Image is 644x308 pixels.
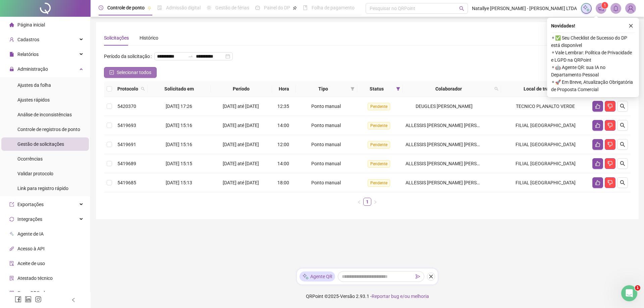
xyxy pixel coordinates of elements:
th: Solicitado em [148,81,211,97]
span: 5419689 [117,161,136,166]
span: left [357,200,361,204]
label: Período da solicitação [104,51,154,62]
span: filter [351,87,355,91]
span: filter [396,87,400,91]
span: ALLESSIS [PERSON_NAME] [PERSON_NAME] [PERSON_NAME] [406,142,537,147]
span: sun [207,5,211,10]
span: [DATE] até [DATE] [223,180,259,185]
button: right [371,198,379,206]
span: 14:00 [277,123,289,128]
span: [DATE] até [DATE] [223,104,259,109]
span: Pendente [368,103,390,110]
span: [DATE] 15:16 [166,142,192,147]
span: Acesso à API [17,246,45,251]
td: FILIAL [GEOGRAPHIC_DATA] [501,135,590,154]
span: Administração [17,66,48,72]
span: [DATE] 17:26 [166,104,192,109]
span: send [416,274,420,279]
span: dislike [607,161,613,166]
sup: 1 [601,2,608,9]
span: Admissão digital [166,5,201,10]
span: to [188,54,193,59]
span: Ponto manual [311,161,341,166]
span: bell [613,5,619,11]
th: Hora [272,81,296,97]
span: 12:35 [277,104,289,109]
span: Natallye [PERSON_NAME] - [PERSON_NAME] LTDA [472,5,577,12]
li: 1 [363,198,371,206]
span: search [493,84,500,94]
span: home [9,22,14,27]
span: Integrações [17,217,42,222]
span: Ocorrências [17,156,43,162]
span: search [459,6,464,11]
span: solution [9,276,14,281]
span: file [9,52,14,57]
span: notification [598,5,604,11]
span: ⚬ Vale Lembrar: Política de Privacidade e LGPD na QRPoint [551,49,635,64]
span: like [595,180,600,185]
span: search [141,87,145,91]
iframe: Intercom live chat [621,285,637,301]
span: ⚬ 🤖 Agente QR: sua IA no Departamento Pessoal [551,64,635,78]
span: search [620,161,625,166]
span: qrcode [9,291,14,295]
span: Selecionar todos [117,69,151,76]
span: dislike [607,180,613,185]
span: left [71,298,76,302]
span: linkedin [25,296,32,303]
span: 18:00 [277,180,289,185]
span: Gerar QRCode [17,290,47,296]
span: swap-right [188,54,193,59]
div: Solicitações [104,34,129,42]
span: right [373,200,377,204]
span: Protocolo [117,85,138,93]
span: [DATE] até [DATE] [223,161,259,166]
td: FILIAL [GEOGRAPHIC_DATA] [501,173,590,192]
span: Gestão de solicitações [17,141,64,147]
span: search [620,104,625,109]
span: export [9,202,14,207]
span: dislike [607,104,613,109]
span: [DATE] 15:15 [166,161,192,166]
button: Selecionar todos [104,67,157,78]
span: dislike [607,123,613,128]
span: close [429,274,433,279]
img: sparkle-icon.fc2bf0ac1784a2077858766a79e2daf3.svg [302,273,309,280]
span: check-square [109,70,114,75]
span: Pendente [368,160,390,168]
span: Versão [340,294,355,299]
span: search [620,180,625,185]
span: search [494,87,498,91]
span: Link para registro rápido [17,186,68,191]
footer: QRPoint © 2025 - 2.93.1 - [91,285,644,308]
span: sync [9,217,14,222]
span: Ponto manual [311,123,341,128]
button: left [355,198,363,206]
span: ⚬ ✅ Seu Checklist de Sucesso do DP está disponível [551,34,635,49]
span: Controle de registros de ponto [17,127,80,132]
span: pushpin [147,6,151,10]
span: 5419691 [117,142,136,147]
span: Pendente [368,122,390,129]
td: TECNICO PLANALTO VERDE [501,97,590,116]
span: Painel do DP [264,5,290,10]
td: FILIAL [GEOGRAPHIC_DATA] [501,154,590,173]
span: dislike [607,142,613,147]
span: Local de trabalho [504,85,580,93]
span: Validar protocolo [17,171,53,176]
span: like [595,123,600,128]
span: Exportações [17,202,44,207]
span: Ponto manual [311,104,341,109]
span: Ajustes rápidos [17,97,50,103]
span: Controle de ponto [107,5,145,10]
span: close [629,23,633,28]
span: lock [9,67,14,71]
img: 81186 [626,3,636,13]
span: Folha de pagamento [312,5,355,10]
span: like [595,104,600,109]
span: [DATE] até [DATE] [223,123,259,128]
span: search [620,142,625,147]
span: file-done [157,5,162,10]
span: Ajustes da folha [17,82,51,88]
